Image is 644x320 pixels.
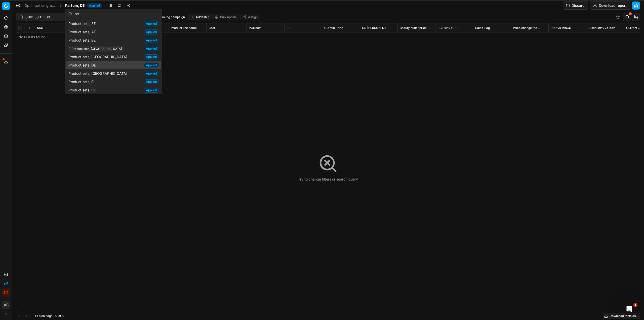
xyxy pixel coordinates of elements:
span: Product sets, [GEOGRAPHIC_DATA] [68,71,129,76]
span: Applied [144,71,159,76]
nav: pagination [16,313,29,319]
span: CD min Price [324,26,343,30]
span: Product sets, AT [68,29,98,34]
span: Beauty outlet price [400,26,427,30]
span: Current price [626,26,642,30]
span: Discount% vs RRP [588,26,615,30]
span: AB [2,301,10,309]
button: Pricing campaign [158,14,187,20]
span: RRP vs MinCD [551,26,571,30]
nav: breadcrumb [24,3,102,8]
button: Add filter [188,14,211,20]
button: AB [2,301,10,309]
span: Applied [144,29,159,34]
span: Parfum, DEApplied [65,3,102,8]
span: Applied [144,79,159,84]
div: : [35,314,64,318]
strong: 0 [62,314,64,318]
button: Expand all [26,25,32,31]
div: Suggestions [65,18,162,94]
strong: of [58,314,61,318]
div: Try to change filters or search query [298,177,358,182]
span: CD [PERSON_NAME] [362,26,390,30]
span: Applied [144,46,159,51]
button: Download report [590,2,630,10]
span: Applied [144,54,159,59]
span: SKU [37,26,43,30]
button: Assign [240,14,260,20]
span: Applied [144,63,159,68]
iframe: Intercom live chat [623,303,635,315]
span: PCII cost [249,26,261,30]
span: Product sets, FI [68,79,96,84]
a: Optimization groups [24,3,57,8]
button: Download table as... [603,313,640,319]
span: Product sets, BE [68,38,98,43]
div: Product sets, [GEOGRAPHIC_DATA] [69,46,124,52]
span: PLs on page [35,314,53,318]
button: Discard [563,2,588,10]
button: Go to next page [23,313,29,319]
span: Product sets, DE [68,63,98,68]
span: Applied [87,3,102,8]
strong: 0 [55,314,57,318]
span: Price change too high [513,26,541,30]
span: Parfum, DE [65,3,85,8]
span: Product sets, FR [68,88,98,93]
span: RRP [287,26,293,30]
input: Search groups... [74,9,159,19]
span: Applied [144,21,159,26]
span: Sales Flag [475,26,490,30]
input: Search by SKU or title [25,15,80,20]
span: Product line name [171,26,197,30]
span: Product sets, SE [68,21,98,26]
button: Go to previous page [16,313,22,319]
button: Bulk update [212,14,239,20]
span: Cost [209,26,215,30]
span: Product sets, [GEOGRAPHIC_DATA] [68,54,129,59]
span: Product sets, CH [68,46,98,51]
span: PCII+5% > RRP [437,26,460,30]
span: Applied [144,38,159,43]
span: Applied [144,88,159,93]
span: 1 [633,303,637,307]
